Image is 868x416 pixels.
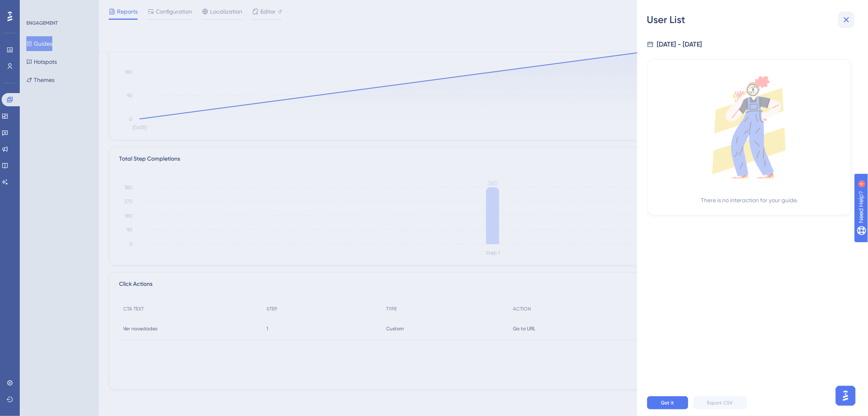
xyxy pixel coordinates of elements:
[661,400,674,406] span: Got it
[833,383,858,408] iframe: UserGuiding AI Assistant Launcher
[693,396,747,409] button: Export CSV
[701,195,798,205] div: There is no interaction for your guide.
[57,4,59,11] div: 4
[657,40,702,49] div: [DATE] - [DATE]
[707,400,733,406] span: Export CSV
[19,2,51,12] span: Need Help?
[647,13,858,26] div: User List
[647,396,688,409] button: Got it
